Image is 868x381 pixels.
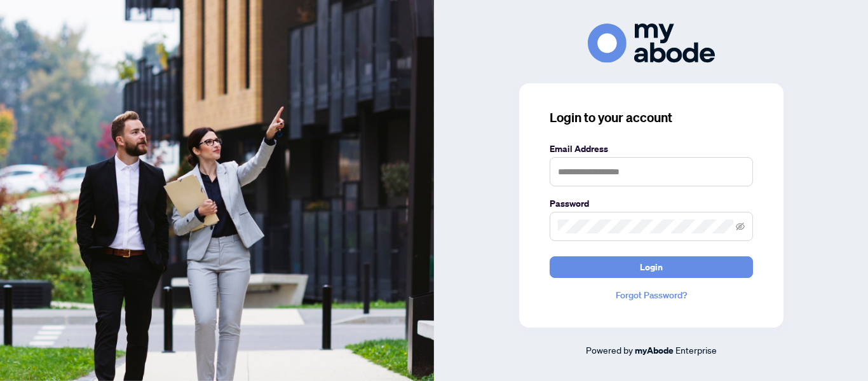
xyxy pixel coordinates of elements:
span: Login [640,257,663,277]
label: Email Address [550,142,753,156]
a: myAbode [635,343,674,357]
a: Forgot Password? [550,288,753,302]
button: Login [550,256,753,278]
span: eye-invisible [736,222,745,231]
label: Password [550,197,753,211]
img: ma-logo [588,24,715,62]
span: Powered by [586,344,633,356]
h3: Login to your account [550,109,753,127]
span: Enterprise [675,344,717,356]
